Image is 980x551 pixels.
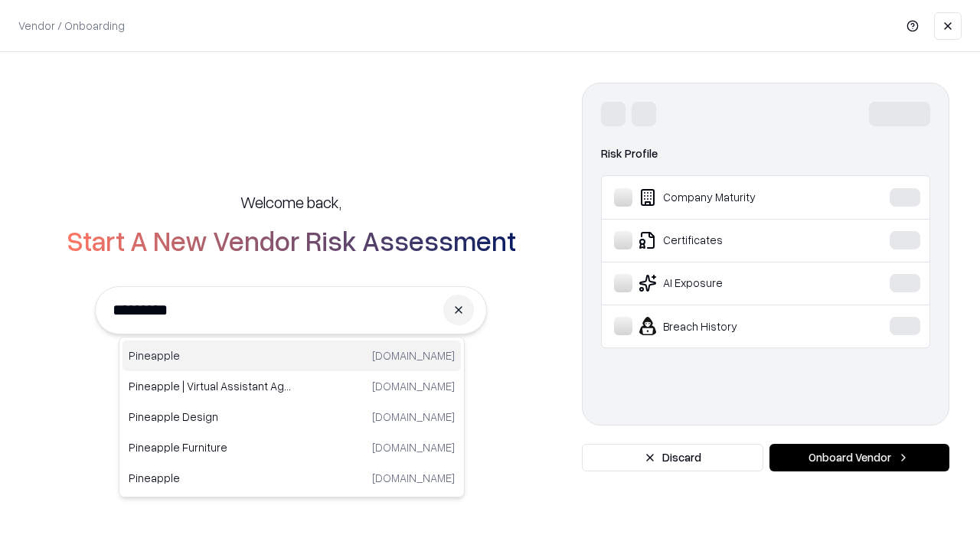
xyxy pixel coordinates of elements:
[372,378,455,394] p: [DOMAIN_NAME]
[372,470,455,486] p: [DOMAIN_NAME]
[582,444,763,471] button: Discard
[129,378,292,394] p: Pineapple | Virtual Assistant Agency
[614,231,843,249] div: Certificates
[769,444,949,471] button: Onboard Vendor
[129,439,292,455] p: Pineapple Furniture
[129,347,292,364] p: Pineapple
[601,145,930,163] div: Risk Profile
[614,317,843,335] div: Breach History
[372,409,455,425] p: [DOMAIN_NAME]
[372,347,455,364] p: [DOMAIN_NAME]
[18,18,125,34] p: Vendor / Onboarding
[372,439,455,455] p: [DOMAIN_NAME]
[119,337,465,497] div: Suggestions
[614,274,843,292] div: AI Exposure
[240,191,341,213] h5: Welcome back,
[129,409,292,425] p: Pineapple Design
[129,470,292,486] p: Pineapple
[67,225,516,256] h2: Start A New Vendor Risk Assessment
[614,188,843,207] div: Company Maturity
